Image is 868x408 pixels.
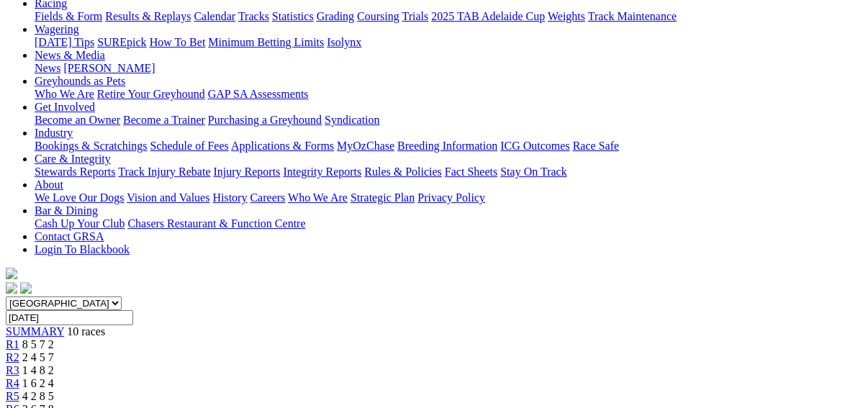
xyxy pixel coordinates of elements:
[35,49,105,61] a: News & Media
[35,140,862,153] div: Industry
[127,217,305,230] a: Chasers Restaurant & Function Centre
[588,10,677,22] a: Track Maintenance
[22,377,54,389] span: 1 6 2 4
[6,325,64,337] a: SUMMARY
[123,114,205,126] a: Become a Trainer
[357,10,399,22] a: Coursing
[500,140,569,152] a: ICG Outcomes
[35,217,862,230] div: Bar & Dining
[6,282,17,294] img: facebook.svg
[402,10,428,22] a: Trials
[35,153,111,165] a: Care & Integrity
[35,204,98,217] a: Bar & Dining
[208,114,322,126] a: Purchasing a Greyhound
[351,191,415,204] a: Strategic Plan
[97,88,205,100] a: Retire Your Greyhound
[6,268,17,279] img: logo-grsa-white.png
[35,166,862,178] div: Care & Integrity
[22,390,54,402] span: 4 2 8 5
[105,10,191,22] a: Results & Replays
[397,140,497,152] a: Breeding Information
[238,10,269,22] a: Tracks
[213,166,280,178] a: Injury Reports
[22,364,54,376] span: 1 4 8 2
[337,140,394,152] a: MyOzChase
[548,10,585,22] a: Weights
[364,166,442,178] a: Rules & Policies
[417,191,485,204] a: Privacy Policy
[6,364,19,376] a: R3
[572,140,618,152] a: Race Safe
[35,217,125,230] a: Cash Up Your Club
[317,10,354,22] a: Grading
[250,191,285,204] a: Careers
[288,191,348,204] a: Who We Are
[35,127,73,139] a: Industry
[35,36,94,48] a: [DATE] Tips
[118,166,210,178] a: Track Injury Rebate
[208,88,309,100] a: GAP SA Assessments
[283,166,361,178] a: Integrity Reports
[35,230,104,242] a: Contact GRSA
[35,191,862,204] div: About
[35,36,862,49] div: Wagering
[325,114,379,126] a: Syndication
[35,178,63,191] a: About
[194,10,235,22] a: Calendar
[35,114,120,126] a: Become an Owner
[20,282,32,294] img: twitter.svg
[272,10,314,22] a: Statistics
[35,191,124,204] a: We Love Our Dogs
[35,114,862,127] div: Get Involved
[327,36,361,48] a: Isolynx
[127,191,209,204] a: Vision and Values
[97,36,146,48] a: SUREpick
[35,101,95,113] a: Get Involved
[35,23,79,35] a: Wagering
[67,325,105,337] span: 10 races
[35,243,130,255] a: Login To Blackbook
[445,166,497,178] a: Fact Sheets
[6,351,19,363] a: R2
[35,62,862,75] div: News & Media
[35,166,115,178] a: Stewards Reports
[208,36,324,48] a: Minimum Betting Limits
[35,140,147,152] a: Bookings & Scratchings
[6,377,19,389] a: R4
[35,10,862,23] div: Racing
[6,338,19,350] a: R1
[431,10,545,22] a: 2025 TAB Adelaide Cup
[212,191,247,204] a: History
[150,36,206,48] a: How To Bet
[35,88,862,101] div: Greyhounds as Pets
[35,62,60,74] a: News
[6,390,19,402] a: R5
[500,166,566,178] a: Stay On Track
[35,75,125,87] a: Greyhounds as Pets
[22,338,54,350] span: 8 5 7 2
[231,140,334,152] a: Applications & Forms
[35,10,102,22] a: Fields & Form
[150,140,228,152] a: Schedule of Fees
[22,351,54,363] span: 2 4 5 7
[6,310,133,325] input: Select date
[63,62,155,74] a: [PERSON_NAME]
[35,88,94,100] a: Who We Are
